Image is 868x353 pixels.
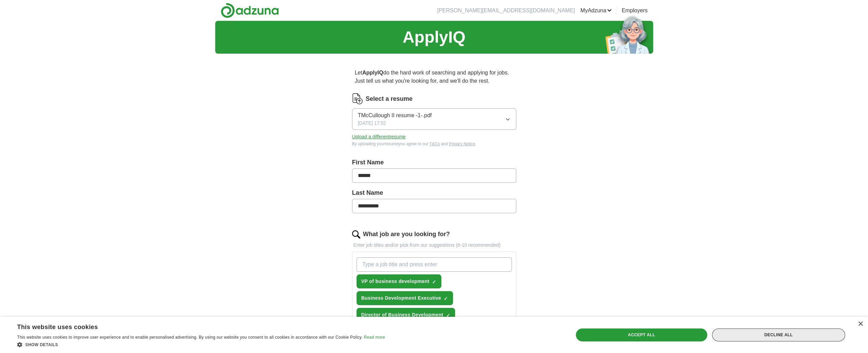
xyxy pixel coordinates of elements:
[429,141,440,146] a: T&Cs
[437,6,575,15] li: [PERSON_NAME][EMAIL_ADDRESS][DOMAIN_NAME]
[17,335,363,340] span: This website uses cookies to improve user experience and to enable personalised advertising. By u...
[25,342,58,347] span: Show details
[361,278,429,285] span: VP of business development
[580,6,612,15] a: MyAdzuna
[444,296,448,301] span: ✓
[858,322,863,327] div: Close
[352,158,516,167] label: First Name
[221,3,279,18] img: Adzuna logo
[352,242,516,249] p: Enter job titles and/or pick from our suggestions (6-10 recommended)
[361,311,443,318] span: Director of Business Development
[17,341,385,348] div: Show details
[352,230,360,239] img: search.png
[358,120,386,127] span: [DATE] 17:52
[576,328,707,341] div: Accept all
[449,141,475,146] a: Privacy Notice
[352,66,516,88] p: Let do the hard work of searching and applying for jobs. Just tell us what you're looking for, an...
[17,321,368,331] div: This website uses cookies
[352,108,516,130] button: TMcCullough II resume -1-.pdf[DATE] 17:52
[352,141,516,147] div: By uploading your resume you agree to our and .
[362,70,383,76] strong: ApplyIQ
[363,230,450,239] label: What job are you looking for?
[361,295,441,302] span: Business Development Executive
[352,93,363,104] img: CV Icon
[352,133,406,140] button: Upload a differentresume
[402,25,465,50] h1: ApplyIQ
[622,6,648,15] a: Employers
[366,94,413,104] label: Select a resume
[357,291,453,305] button: Business Development Executive✓
[357,308,455,322] button: Director of Business Development✓
[357,257,512,272] input: Type a job title and press enter
[358,111,432,120] span: TMcCullough II resume -1-.pdf
[712,328,845,341] div: Decline all
[352,188,516,198] label: Last Name
[364,335,385,340] a: Read more, opens a new window
[432,279,436,285] span: ✓
[446,313,450,318] span: ✓
[357,274,441,288] button: VP of business development✓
